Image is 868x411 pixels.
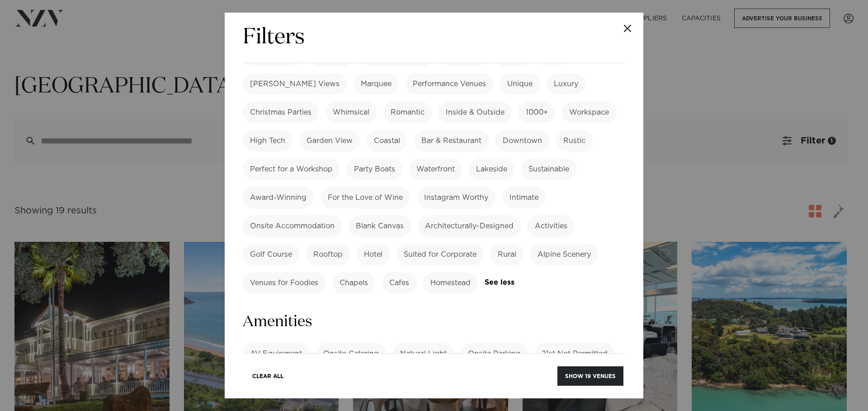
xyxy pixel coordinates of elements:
[383,102,432,123] label: Romantic
[502,187,546,208] label: Intimate
[243,187,314,208] label: Award-Winning
[306,244,350,265] label: Rooftop
[423,272,478,294] label: Homestead
[316,343,386,365] label: Onsite Catering
[332,272,375,294] label: Chapels
[417,187,495,208] label: Instagram Worthy
[354,73,399,95] label: Marquee
[367,130,407,152] label: Coastal
[347,158,402,180] label: Party Boats
[530,244,598,265] label: Alpine Scenery
[612,13,643,44] button: Close
[562,102,616,123] label: Workspace
[418,215,521,237] label: Architecturally-Designed
[519,102,555,123] label: 1000+
[461,343,528,365] label: Onsite Parking
[243,272,325,294] label: Venues for Foodies
[243,23,305,52] h2: Filters
[243,130,292,152] label: High Tech
[406,73,493,95] label: Performance Venues
[245,366,291,386] button: Clear All
[469,158,514,180] label: Lakeside
[357,244,390,265] label: Hotel
[243,312,625,332] h3: Amenities
[349,215,411,237] label: Blank Canvas
[325,102,377,123] label: Whimsical
[500,73,540,95] label: Unique
[414,130,489,152] label: Bar & Restaurant
[243,102,319,123] label: Christmas Parties
[534,343,615,365] label: 21st Not Permitted
[396,244,484,265] label: Suited for Corporate
[243,244,299,265] label: Golf Course
[547,73,585,95] label: Luxury
[491,244,524,265] label: Rural
[557,366,623,386] button: Show 19 venues
[439,102,512,123] label: Inside & Outside
[243,73,347,95] label: [PERSON_NAME] Views
[521,158,576,180] label: Sustainable
[409,158,462,180] label: Waterfront
[243,343,309,365] label: AV Equipment
[393,343,454,365] label: Natural Light
[556,130,593,152] label: Rustic
[382,272,416,294] label: Cafes
[243,215,342,237] label: Onsite Accommodation
[299,130,360,152] label: Garden View
[495,130,549,152] label: Downtown
[321,187,410,208] label: For the Love of Wine
[243,158,340,180] label: Perfect for a Workshop
[528,215,575,237] label: Activities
